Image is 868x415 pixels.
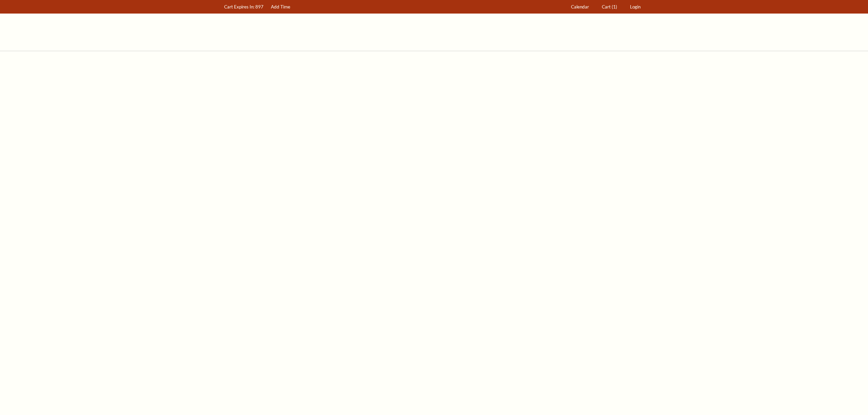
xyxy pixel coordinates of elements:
[571,4,589,9] span: Calendar
[612,4,617,9] span: (1)
[630,4,640,9] span: Login
[255,4,263,9] span: 897
[627,0,644,14] a: Login
[568,0,592,14] a: Calendar
[268,0,294,14] a: Add Time
[224,4,254,9] span: Cart Expires In:
[599,0,620,14] a: Cart (1)
[602,4,611,9] span: Cart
